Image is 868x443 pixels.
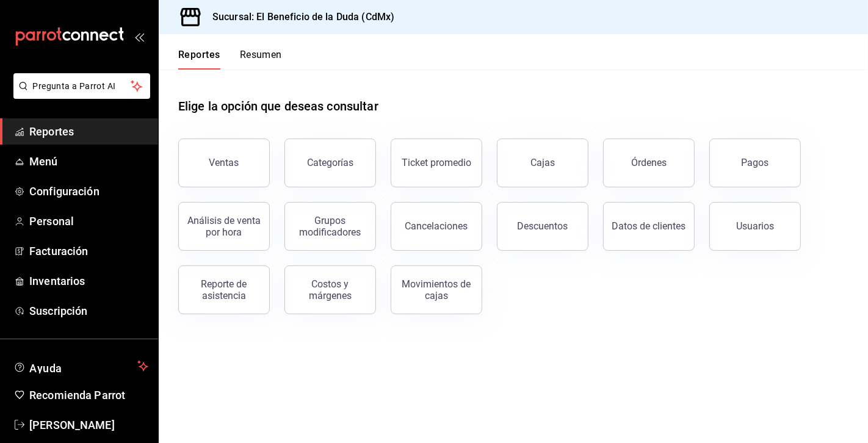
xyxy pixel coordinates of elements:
[29,153,148,170] span: Menú
[742,157,769,168] div: Pagos
[284,139,376,187] button: Categorías
[709,139,801,187] button: Pagos
[29,303,148,319] span: Suscripción
[29,417,148,433] span: [PERSON_NAME]
[29,183,148,200] span: Configuración
[240,49,282,70] button: Resumen
[178,49,220,70] button: Reportes
[530,156,555,170] div: Cajas
[203,10,394,24] h3: Sucursal: El Beneficio de la Duda (CdMx)
[178,265,270,314] button: Reporte de asistencia
[292,278,368,301] div: Costos y márgenes
[33,80,131,93] span: Pregunta a Parrot AI
[709,202,801,251] button: Usuarios
[29,213,148,229] span: Personal
[209,157,239,168] div: Ventas
[29,243,148,259] span: Facturación
[631,157,667,168] div: Órdenes
[497,202,588,251] button: Descuentos
[284,202,376,251] button: Grupos modificadores
[178,139,270,187] button: Ventas
[518,220,568,232] div: Descuentos
[9,88,150,101] a: Pregunta a Parrot AI
[391,202,482,251] button: Cancelaciones
[178,202,270,251] button: Análisis de venta por hora
[391,139,482,187] button: Ticket promedio
[29,359,132,373] span: Ayuda
[186,278,262,301] div: Reporte de asistencia
[29,273,148,289] span: Inventarios
[186,215,262,238] div: Análisis de venta por hora
[405,220,468,232] div: Cancelaciones
[292,215,368,238] div: Grupos modificadores
[402,157,471,168] div: Ticket promedio
[399,278,474,301] div: Movimientos de cajas
[603,202,695,251] button: Datos de clientes
[497,139,588,187] a: Cajas
[178,97,378,115] h1: Elige la opción que deseas consultar
[736,220,774,232] div: Usuarios
[13,73,150,99] button: Pregunta a Parrot AI
[134,32,144,41] button: open_drawer_menu
[603,139,695,187] button: Órdenes
[29,123,148,140] span: Reportes
[391,265,482,314] button: Movimientos de cajas
[284,265,376,314] button: Costos y márgenes
[29,387,148,403] span: Recomienda Parrot
[612,220,686,232] div: Datos de clientes
[178,49,282,70] div: navigation tabs
[307,157,353,168] div: Categorías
